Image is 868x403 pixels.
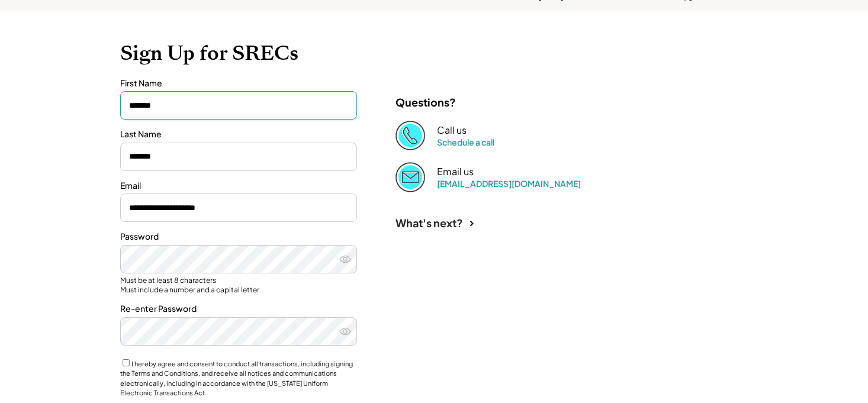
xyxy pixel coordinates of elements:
a: Schedule a call [437,137,494,147]
div: Password [120,231,357,243]
img: Phone%20copy%403x.png [396,121,425,150]
div: Email us [437,166,474,178]
div: Questions? [396,95,456,109]
div: What's next? [396,216,463,230]
div: Re-enter Password [120,303,357,315]
img: Email%202%403x.png [396,162,425,192]
div: Call us [437,124,467,137]
div: Must be at least 8 characters Must include a number and a capital letter [120,276,357,294]
a: [EMAIL_ADDRESS][DOMAIN_NAME] [437,178,581,189]
div: Email [120,180,357,192]
div: Last Name [120,128,357,140]
div: First Name [120,78,357,89]
h1: Sign Up for SRECs [120,41,748,66]
label: I hereby agree and consent to conduct all transactions, including signing the Terms and Condition... [120,360,353,397]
